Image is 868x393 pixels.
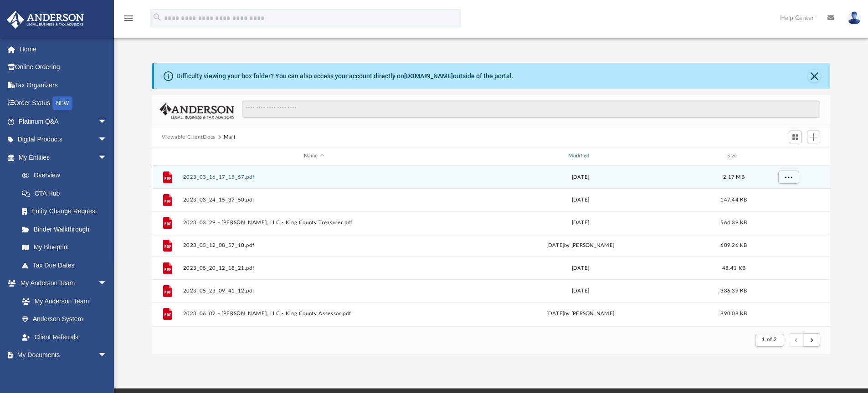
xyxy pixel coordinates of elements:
[6,40,121,58] a: Home
[183,311,445,317] button: 2023_06_02 - [PERSON_NAME], LLC - King County Assessor.pdf
[4,11,87,29] img: Anderson Advisors Platinum Portal
[156,152,179,160] div: id
[720,242,747,247] span: 609.26 KB
[98,346,116,365] span: arrow_drop_down
[183,288,445,294] button: 2023_05_23_09_41_12.pdf
[13,292,112,310] a: My Anderson Team
[720,197,747,202] span: 147.44 KB
[98,274,116,293] span: arrow_drop_down
[449,309,712,317] div: [DATE] by [PERSON_NAME]
[723,174,745,179] span: 2.17 MB
[123,17,134,24] a: menu
[183,242,445,248] button: 2023_05_12_08_57_10.pdf
[13,184,121,202] a: CTA Hub
[182,152,445,160] div: Name
[808,70,821,82] button: Close
[6,58,121,76] a: Online Ordering
[720,311,747,316] span: 890.08 KB
[762,337,777,342] span: 1 of 2
[6,346,116,364] a: My Documentsarrow_drop_down
[152,166,831,327] div: grid
[98,112,116,131] span: arrow_drop_down
[722,265,745,270] span: 48.41 KB
[183,174,445,180] button: 2023_03_16_17_15_57.pdf
[6,274,116,292] a: My Anderson Teamarrow_drop_down
[449,173,712,181] div: [DATE]
[52,96,72,110] div: NEW
[242,101,820,118] input: Search files and folders
[6,148,121,166] a: My Entitiesarrow_drop_down
[404,72,453,80] a: [DOMAIN_NAME]
[13,310,116,328] a: Anderson System
[715,152,752,160] div: Size
[847,11,861,25] img: User Pic
[6,76,121,94] a: Tax Organizers
[755,334,784,347] button: 1 of 2
[807,131,821,143] button: Add
[183,197,445,203] button: 2023_03_24_15_37_50.pdf
[449,152,711,160] div: Modified
[6,112,121,131] a: Platinum Q&Aarrow_drop_down
[13,256,121,274] a: Tax Due Dates
[13,220,121,238] a: Binder Walkthrough
[449,264,712,272] div: [DATE]
[13,238,116,257] a: My Blueprint
[449,241,712,249] div: [DATE] by [PERSON_NAME]
[176,71,514,81] div: Difficulty viewing your box folder? You can also access your account directly on outside of the p...
[778,170,799,184] button: More options
[123,13,134,24] i: menu
[449,218,712,227] div: [DATE]
[13,202,121,221] a: Entity Change Request
[720,288,747,293] span: 386.39 KB
[6,94,121,113] a: Order StatusNEW
[13,328,116,346] a: Client Referrals
[162,133,216,141] button: Viewable-ClientDocs
[13,166,121,185] a: Overview
[98,148,116,167] span: arrow_drop_down
[183,220,445,226] button: 2023_03_29 - [PERSON_NAME], LLC - King County Treasurer.pdf
[183,265,445,271] button: 2023_05_20_12_18_21.pdf
[6,131,121,149] a: Digital Productsarrow_drop_down
[224,133,236,141] button: Mail
[98,131,116,149] span: arrow_drop_down
[449,287,712,295] div: [DATE]
[449,196,712,204] div: [DATE]
[720,220,747,225] span: 564.39 KB
[152,12,162,22] i: search
[756,152,820,160] div: id
[789,131,802,143] button: Switch to Grid View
